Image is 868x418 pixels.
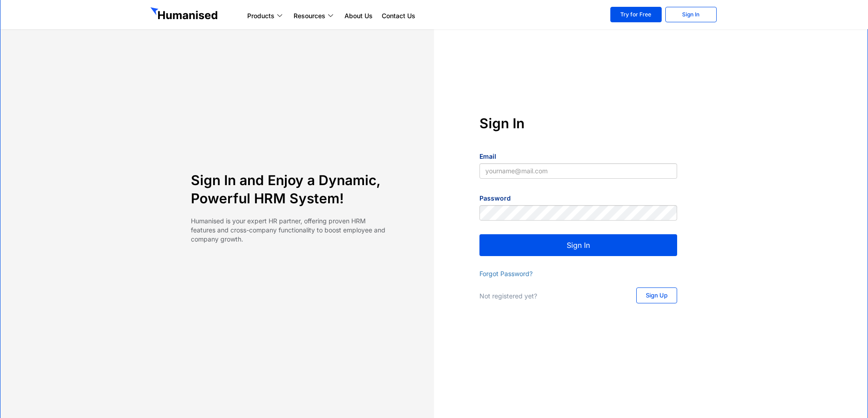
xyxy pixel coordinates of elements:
[191,217,389,244] p: Humanised is your expert HR partner, offering proven HRM features and cross-company functionality...
[377,10,420,21] a: Contact Us
[610,7,662,22] a: Try for Free
[191,171,389,207] h4: Sign In and Enjoy a Dynamic, Powerful HRM System!
[150,7,219,22] img: GetHumanised Logo
[243,10,289,21] a: Products
[665,7,717,22] a: Sign In
[289,10,340,21] a: Resources
[636,287,677,303] a: Sign Up
[646,292,668,298] span: Sign Up
[479,114,677,132] h4: Sign In
[479,152,496,161] label: Email
[479,292,618,301] p: Not registered yet?
[479,194,511,203] label: Password
[340,10,377,21] a: About Us
[479,270,533,277] a: Forgot Password?
[479,163,677,179] input: yourname@mail.com
[479,234,677,256] button: Sign In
